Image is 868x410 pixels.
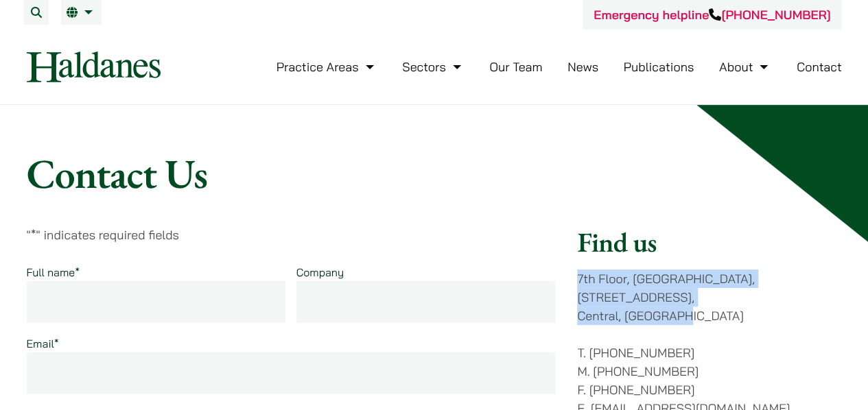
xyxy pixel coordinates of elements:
[489,59,542,75] a: Our Team
[577,226,841,258] h2: Find us
[27,149,842,198] h1: Contact Us
[27,51,161,82] img: Logo of Haldanes
[567,59,598,75] a: News
[624,59,694,75] a: Publications
[277,59,377,75] a: Practice Areas
[296,265,344,279] label: Company
[577,269,841,325] p: 7th Floor, [GEOGRAPHIC_DATA], [STREET_ADDRESS], Central, [GEOGRAPHIC_DATA]
[27,337,59,350] label: Email
[719,59,771,75] a: About
[797,59,842,75] a: Contact
[27,265,80,279] label: Full name
[594,7,830,23] a: Emergency helpline[PHONE_NUMBER]
[27,226,556,244] p: " " indicates required fields
[402,59,464,75] a: Sectors
[67,7,96,18] a: EN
